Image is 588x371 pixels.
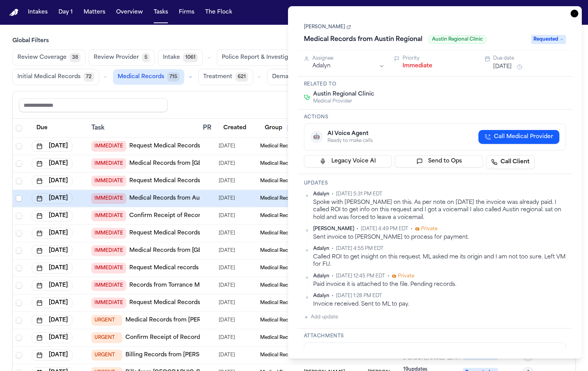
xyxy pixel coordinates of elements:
button: Add update [304,313,338,322]
div: AI Voice Agent [327,130,373,138]
div: Invoice received. Sent to ML to pay. [313,301,566,308]
span: Private [421,226,437,232]
div: Due date [493,55,566,62]
h3: Actions [304,114,566,120]
div: Priority [403,55,475,62]
button: Treatment621 [198,69,253,85]
span: Medical Records [118,73,164,81]
button: Tasks [151,5,171,19]
button: Send to Ops [395,155,483,168]
button: Firms [176,5,197,19]
span: 1061 [183,53,198,62]
span: Adalyn [313,293,329,299]
img: Finch Logo [9,9,19,16]
span: Initial Medical Records [17,73,81,81]
span: 🤖 [313,133,320,141]
span: • [332,293,334,299]
button: Overview [113,5,146,19]
span: [DATE] 4:49 PM EDT [361,226,408,232]
span: Adalyn [313,246,329,252]
span: 38 [70,53,81,62]
h3: Attachments [304,333,566,339]
span: • [357,226,358,232]
span: 621 [235,72,248,82]
span: • [332,273,334,279]
h3: Updates [304,180,566,186]
span: 715 [167,72,180,82]
button: Police Report & Investigation355 [217,50,324,66]
span: • [387,273,389,279]
span: • [332,191,334,197]
span: Medical Provider [313,98,374,104]
div: Called ROI to get insight on this request. ML asked me its origin and I am not too sure. Left VM ... [313,253,566,268]
span: Adalyn [313,273,329,279]
button: Medical Records715 [113,69,184,85]
span: Treatment [203,73,232,81]
span: Austin Regional Clinic [429,35,486,44]
button: Demand Letter270 [267,69,336,85]
h1: Medical Records from Austin Regional [301,33,425,46]
button: Day 1 [55,5,76,19]
button: Legacy Voice AI [304,155,392,168]
span: • [411,226,413,232]
button: Matters [81,5,108,19]
span: [DATE] 12:45 PM EDT [336,273,385,279]
a: [PERSON_NAME] [304,24,351,30]
span: [DATE] 5:31 PM EDT [336,191,382,197]
button: Initial Medical Records72 [12,69,99,85]
span: [DATE] 1:28 PM EDT [336,293,382,299]
span: Call Medical Provider [494,133,553,141]
button: Intakes [25,5,51,19]
span: 5 [142,53,150,62]
span: Police Report & Investigation [222,54,302,62]
span: Requested [531,35,566,44]
button: Call Medical Provider [478,130,559,144]
span: Demand Letter [272,73,314,81]
div: Paid invoice it is attached to the file. Pending records. [313,281,566,288]
a: Call Client [486,155,535,169]
button: [DATE] [493,63,512,71]
div: Spoke with [PERSON_NAME] on this. As per note on [DATE] the invoice was already paid. I called RO... [313,199,566,221]
h3: Global Filters [12,37,576,45]
span: [DATE] 4:55 PM EDT [336,246,384,252]
div: Ready to make calls [327,138,373,144]
span: 72 [84,72,94,82]
button: Intake1061 [158,50,203,66]
span: Austin Regional Clinic [313,91,374,98]
span: [PERSON_NAME] [313,226,354,232]
button: The Flock [202,5,235,19]
span: Adalyn [313,191,329,197]
span: Review Provider [94,54,139,62]
div: Sent invoice to [PERSON_NAME] to process for payment. [313,234,566,241]
span: Review Coverage [17,54,67,62]
button: Review Provider5 [89,50,155,66]
span: Intake [163,54,180,62]
button: Immediate [403,62,432,70]
a: Home [9,9,19,16]
button: Snooze task [515,62,524,72]
span: • [332,246,334,252]
div: Assignee [312,55,385,62]
span: Private [398,273,414,279]
button: Review Coverage38 [12,50,86,66]
h3: Related to [304,81,566,87]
